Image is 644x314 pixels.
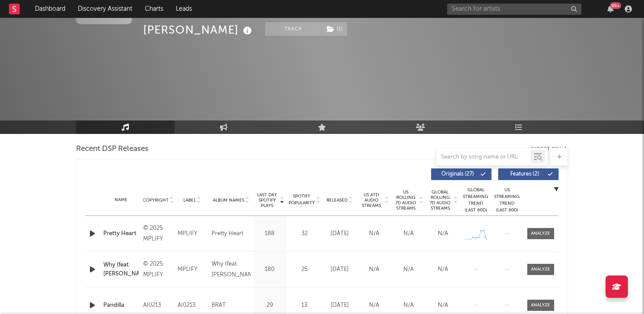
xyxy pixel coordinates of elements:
span: US ATD Audio Streams [359,192,384,208]
div: 188 [255,229,284,238]
button: Originals(27) [431,168,491,180]
span: Album Names [213,198,244,203]
div: AI0213 [143,300,173,311]
div: [DATE] [325,229,355,238]
input: Search by song name or URL [436,154,531,161]
div: MPLIFY [178,264,207,275]
div: N/A [428,301,458,310]
div: 29 [255,301,284,310]
div: 25 [289,265,320,274]
span: Copyright [143,198,169,203]
span: Global Rolling 7D Audio Streams [428,189,453,211]
div: 32 [289,229,320,238]
a: Why (feat. [PERSON_NAME]) [103,261,139,278]
div: © 2025 MPLIFY [143,259,173,280]
div: N/A [394,265,424,274]
div: Global Streaming Trend (Last 60D) [462,187,489,214]
a: Pandilla [103,301,139,310]
div: N/A [428,229,458,238]
div: [DATE] [325,301,355,310]
div: 99 + [610,2,621,9]
span: Spotify Popularity [288,193,315,206]
a: Pretty Heart [103,229,139,238]
div: [PERSON_NAME] [143,22,254,37]
div: N/A [359,265,389,274]
div: 180 [255,265,284,274]
span: Label [183,198,196,203]
div: N/A [359,301,389,310]
div: [DATE] [325,265,355,274]
div: N/A [394,301,424,310]
div: Name [103,197,139,203]
div: Why (feat. [PERSON_NAME]) [212,259,251,280]
div: BRAT [212,300,226,311]
input: Search for artists [447,4,581,15]
span: Recent DSP Releases [76,144,148,155]
div: MPLIFY [178,228,207,239]
span: Features ( 2 ) [504,172,545,177]
div: AI0213 [178,300,207,311]
span: Last Day Spotify Plays [255,192,279,208]
div: 13 [289,301,320,310]
button: Track [265,22,321,36]
span: Released [326,198,347,203]
div: US Streaming Trend (Last 60D) [494,187,521,214]
button: Features(2) [498,168,559,180]
div: N/A [394,229,424,238]
div: N/A [359,229,389,238]
button: Export CSV [531,146,568,152]
span: US Rolling 7D Audio Streams [394,189,418,211]
div: N/A [428,265,458,274]
div: Pretty Heart [212,228,243,239]
button: 99+ [607,5,614,13]
div: © 2025 MPLIFY [143,223,173,245]
button: (1) [322,22,347,36]
span: ( 1 ) [321,22,347,36]
span: Originals ( 27 ) [437,172,478,177]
